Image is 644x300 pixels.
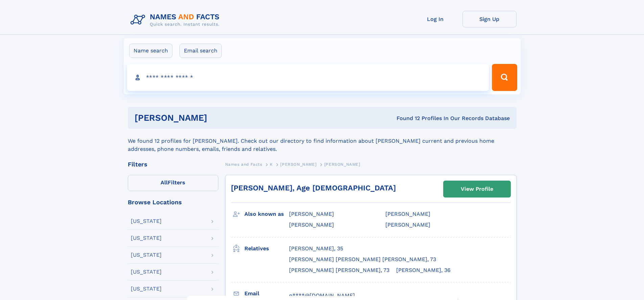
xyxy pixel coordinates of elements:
[289,211,334,217] span: [PERSON_NAME]
[244,243,289,254] h3: Relatives
[135,114,302,122] h1: [PERSON_NAME]
[324,162,360,167] span: [PERSON_NAME]
[385,222,430,228] span: [PERSON_NAME]
[128,161,218,167] div: Filters
[462,11,517,27] a: Sign Up
[289,256,436,263] a: [PERSON_NAME] [PERSON_NAME] [PERSON_NAME], 73
[131,235,162,241] div: [US_STATE]
[129,44,172,58] label: Name search
[289,245,343,252] a: [PERSON_NAME], 35
[131,252,162,258] div: [US_STATE]
[289,222,334,228] span: [PERSON_NAME]
[396,267,451,274] a: [PERSON_NAME], 36
[280,162,316,167] span: [PERSON_NAME]
[244,288,289,299] h3: Email
[131,269,162,275] div: [US_STATE]
[408,11,462,27] a: Log In
[128,175,218,191] label: Filters
[270,160,273,168] a: K
[128,199,218,205] div: Browse Locations
[444,181,510,197] a: View Profile
[280,160,316,168] a: [PERSON_NAME]
[244,208,289,220] h3: Also known as
[128,11,225,29] img: Logo Names and Facts
[180,44,222,58] label: Email search
[289,267,389,274] a: [PERSON_NAME] [PERSON_NAME], 73
[461,181,493,197] div: View Profile
[492,64,517,91] button: Search Button
[270,162,273,167] span: K
[128,129,517,153] div: We found 12 profiles for [PERSON_NAME]. Check out our directory to find information about [PERSON...
[225,160,262,168] a: Names and Facts
[127,64,489,91] input: search input
[131,286,162,292] div: [US_STATE]
[385,211,430,217] span: [PERSON_NAME]
[231,184,396,192] a: [PERSON_NAME], Age [DEMOGRAPHIC_DATA]
[302,115,510,122] div: Found 12 Profiles In Our Records Database
[161,179,168,186] span: All
[131,218,162,224] div: [US_STATE]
